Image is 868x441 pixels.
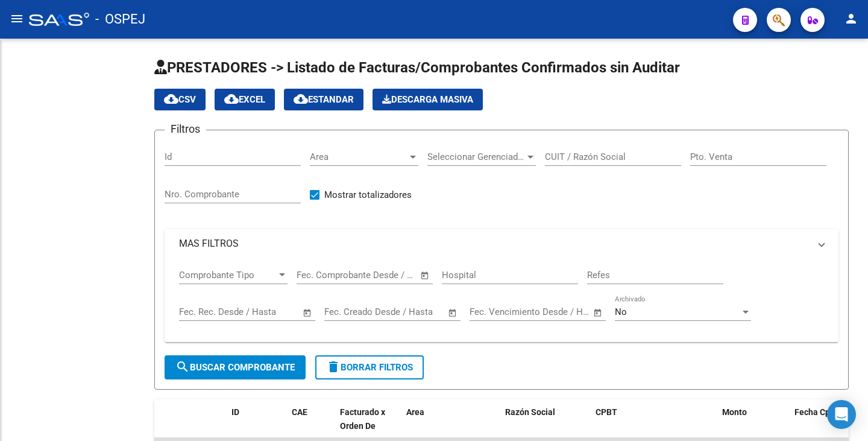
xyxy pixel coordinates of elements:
span: CPBT [596,407,617,417]
mat-panel-title: MAS FILTROS [179,237,810,250]
span: No [615,306,627,317]
span: Fecha Cpbt [794,407,838,417]
span: ID [231,407,239,417]
mat-icon: cloud_download [164,92,178,106]
app-download-masive: Descarga masiva de comprobantes (adjuntos) [373,89,483,110]
span: PRESTADORES -> Listado de Facturas/Comprobantes Confirmados sin Auditar [154,59,680,76]
div: Open Intercom Messenger [827,400,856,429]
span: CSV [164,94,196,105]
input: Fecha inicio [324,306,373,317]
button: Descarga Masiva [373,89,483,110]
button: Open calendar [591,306,605,320]
span: - OSPEJ [95,6,145,33]
input: Fecha inicio [470,306,518,317]
button: Borrar Filtros [315,355,424,379]
button: Open calendar [446,306,460,320]
span: Razón Social [505,407,555,417]
button: Open calendar [301,306,315,320]
span: Descarga Masiva [382,94,473,105]
button: Open calendar [418,268,432,282]
button: CSV [154,89,206,110]
span: Facturado x Orden De [340,407,385,431]
span: Comprobante Tipo [179,270,277,281]
input: Fecha inicio [297,270,345,281]
input: Fecha fin [384,306,442,317]
mat-icon: menu [10,11,24,26]
span: CAE [292,407,307,417]
mat-icon: person [844,11,858,26]
span: Buscar Comprobante [175,362,295,373]
h3: Filtros [165,121,206,138]
mat-expansion-panel-header: MAS FILTROS [165,229,838,258]
input: Fecha fin [529,306,588,317]
input: Fecha fin [239,306,297,317]
button: Estandar [284,89,363,110]
span: Area [406,407,424,417]
input: Fecha inicio [179,306,228,317]
button: EXCEL [215,89,275,110]
span: EXCEL [224,94,265,105]
input: Fecha fin [356,270,415,281]
span: Monto [722,407,747,417]
div: MAS FILTROS [165,258,838,343]
span: Borrar Filtros [326,362,413,373]
button: Buscar Comprobante [165,355,306,379]
mat-icon: cloud_download [294,92,308,106]
span: Seleccionar Gerenciador [427,151,525,162]
span: Estandar [294,94,354,105]
span: Area [310,151,407,162]
mat-icon: delete [326,360,341,374]
span: Mostrar totalizadores [324,188,412,202]
mat-icon: search [175,360,190,374]
mat-icon: cloud_download [224,92,239,106]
